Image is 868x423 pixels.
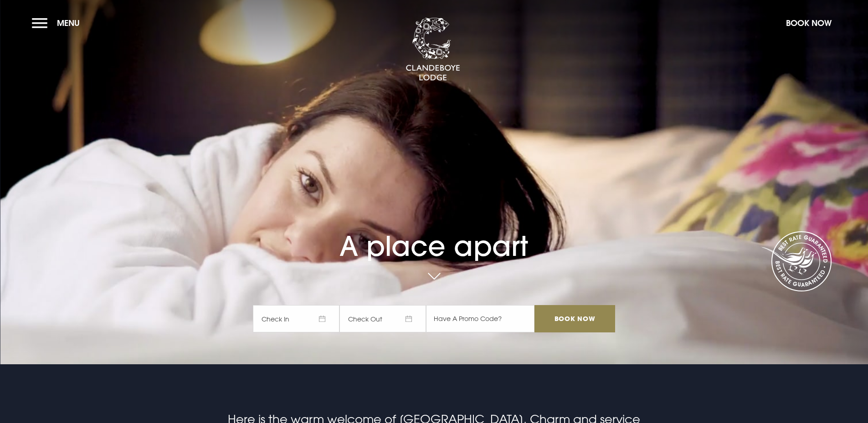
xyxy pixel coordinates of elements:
[253,305,339,332] span: Check In
[339,305,426,332] span: Check Out
[253,204,615,262] h1: A place apart
[534,305,615,332] input: Book Now
[406,18,460,82] img: Clandeboye Lodge
[781,13,836,33] button: Book Now
[57,18,80,28] span: Menu
[426,305,534,332] input: Have A Promo Code?
[32,13,84,33] button: Menu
